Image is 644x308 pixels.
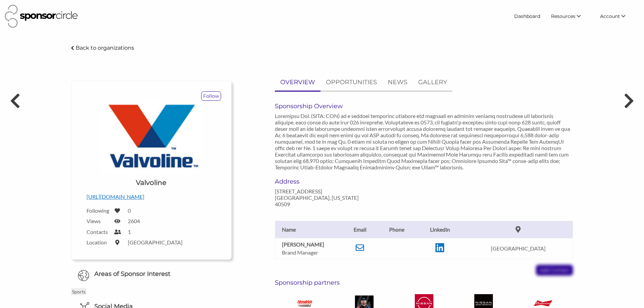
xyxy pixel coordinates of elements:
[275,279,573,286] h6: Sponsorship partners
[87,218,110,224] label: Views
[275,201,367,207] p: 40509
[78,270,89,281] img: Globe Icon
[416,221,463,238] th: Linkedin
[418,77,447,87] p: GALLERY
[66,270,237,278] h6: Areas of Sponsor Interest
[275,102,573,110] h6: Sponsorship Overview
[282,241,324,247] b: [PERSON_NAME]
[600,13,620,19] span: Account
[275,194,367,201] p: [GEOGRAPHIC_DATA], [US_STATE]
[5,5,78,28] img: Sponsor Circle Logo
[128,239,183,245] label: [GEOGRAPHIC_DATA]
[534,300,552,306] img: Anheuser Busch Logo
[275,188,367,194] p: [STREET_ADDRESS]
[551,13,575,19] span: Resources
[388,77,407,87] p: NEWS
[282,249,339,256] p: Brand Manager
[342,221,377,238] th: Email
[275,178,367,185] h6: Address
[280,77,315,87] p: OVERVIEW
[128,218,140,224] label: 2604
[128,207,131,214] label: 0
[128,229,131,235] label: 1
[100,101,202,173] img: Valvoline Logo
[71,288,87,295] p: Sports
[595,10,639,22] li: Account
[275,221,342,238] th: Name
[87,207,110,214] label: Following
[275,113,573,170] p: Loremipsu Dol. (SITA: CON) ad e seddoei temporinc utlabore etd magnaali en adminim veniamq nostru...
[87,239,110,245] label: Location
[87,229,110,235] label: Contacts
[136,178,166,187] h1: Valvoline
[201,92,221,100] p: Follow
[76,45,134,51] p: Back to organizations
[326,77,377,87] p: OPPORTUNITIES
[509,10,546,22] a: Dashboard
[546,10,595,22] li: Resources
[467,245,569,252] p: [GEOGRAPHIC_DATA]
[87,192,216,201] p: [URL][DOMAIN_NAME]
[377,221,416,238] th: Phone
